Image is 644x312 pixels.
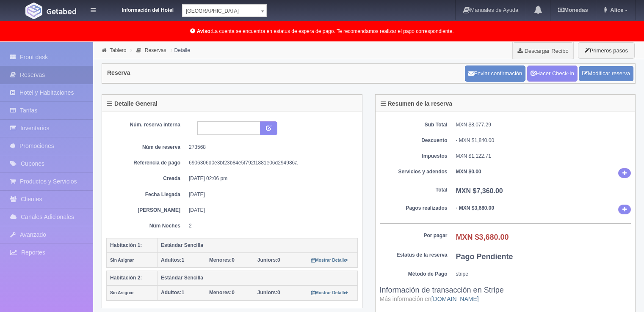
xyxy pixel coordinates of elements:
strong: Menores: [209,290,232,296]
dd: 6906306d0e3bf23b84e5f792f1881e06d294986a [189,159,351,167]
a: Tablero [110,47,126,53]
a: Mostrar Detalle [311,257,348,263]
strong: Menores: [209,257,232,263]
b: Habitación 1: [110,242,142,248]
dd: stripe [456,271,631,278]
img: Getabed [25,3,42,19]
small: Mostrar Detalle [311,290,348,295]
a: [GEOGRAPHIC_DATA] [182,4,267,17]
span: 0 [209,290,235,296]
span: 0 [209,257,235,263]
a: Modificar reserva [579,66,633,82]
dd: MXN $8,077.29 [456,121,631,129]
b: Monedas [558,7,588,13]
th: Estándar Sencilla [158,238,358,253]
img: Getabed [47,8,76,14]
dd: [DATE] 02:06 pm [189,175,351,182]
dt: Núm Noches [113,222,180,230]
strong: Adultos: [161,257,182,263]
dt: Núm. reserva interna [113,121,180,129]
span: 0 [257,290,280,296]
dt: Por pagar [380,232,448,239]
th: Estándar Sencilla [158,271,358,286]
span: 1 [161,290,184,296]
h4: Resumen de la reserva [381,101,453,107]
h4: Reserva [107,70,130,76]
dt: Total [380,186,448,194]
dd: 2 [189,222,351,230]
b: MXN $3,680.00 [456,233,509,241]
dd: 273568 [189,144,351,151]
dd: MXN $1,122.71 [456,153,631,160]
div: - MXN $1,840.00 [456,137,631,144]
dt: Creada [113,175,180,182]
dt: [PERSON_NAME] [113,207,180,214]
a: Hacer Check-In [527,66,578,82]
small: Sin Asignar [110,258,134,263]
dt: Descuento [380,137,448,144]
dd: [DATE] [189,191,351,198]
dt: Pagos realizados [380,205,448,212]
a: Mostrar Detalle [311,290,348,296]
small: Sin Asignar [110,290,134,295]
b: Aviso: [197,28,212,34]
span: 0 [257,257,280,263]
strong: Juniors: [257,257,277,263]
b: MXN $7,360.00 [456,187,503,194]
dt: Referencia de pago [113,159,180,167]
li: Detalle [169,46,192,54]
strong: Juniors: [257,290,277,296]
dt: Estatus de la reserva [380,252,448,259]
b: Pago Pendiente [456,252,513,261]
dd: [DATE] [189,207,351,214]
a: [DOMAIN_NAME] [431,296,479,302]
span: 1 [161,257,184,263]
span: Alice [608,7,623,13]
a: Reservas [145,47,166,53]
button: Primeros pasos [578,42,635,59]
dt: Sub Total [380,121,448,129]
small: Mostrar Detalle [311,258,348,263]
b: MXN $0.00 [456,169,481,175]
dt: Fecha Llegada [113,191,180,198]
dt: Información del Hotel [106,4,174,14]
h3: Información de transacción en Stripe [380,286,631,303]
dt: Servicios y adendos [380,168,448,175]
dt: Impuestos [380,153,448,160]
dt: Núm de reserva [113,144,180,151]
button: Enviar confirmación [465,66,525,82]
strong: Adultos: [161,290,182,296]
dt: Método de Pago [380,271,448,278]
small: Más información en [380,296,479,302]
h4: Detalle General [107,101,158,107]
a: Descargar Recibo [513,42,573,59]
b: - MXN $3,680.00 [456,205,495,211]
b: Habitación 2: [110,275,142,281]
span: [GEOGRAPHIC_DATA] [186,5,255,17]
